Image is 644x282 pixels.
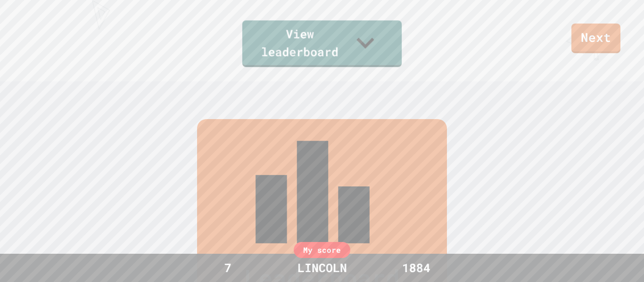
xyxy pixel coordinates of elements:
[242,20,402,67] a: View leaderboard
[192,259,263,277] div: 7
[571,24,620,53] a: Next
[288,259,356,277] div: LINCOLN
[381,259,452,277] div: 1884
[294,242,350,258] div: My score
